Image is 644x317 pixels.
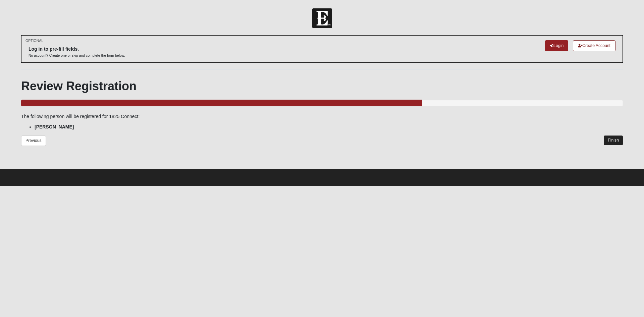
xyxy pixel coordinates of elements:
[545,40,568,51] a: Login
[21,79,623,93] h1: Review Registration
[21,113,623,120] p: The following person will be registered for 1825 Connect:
[29,46,125,52] h6: Log in to pre-fill fields.
[25,38,43,43] small: OPTIONAL
[312,8,332,28] img: Church of Eleven22 Logo
[604,136,623,145] a: Finish
[573,40,615,51] a: Create Account
[21,136,46,146] a: Previous
[29,53,125,58] p: No account? Create one or skip and complete the form below.
[35,124,74,129] strong: [PERSON_NAME]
